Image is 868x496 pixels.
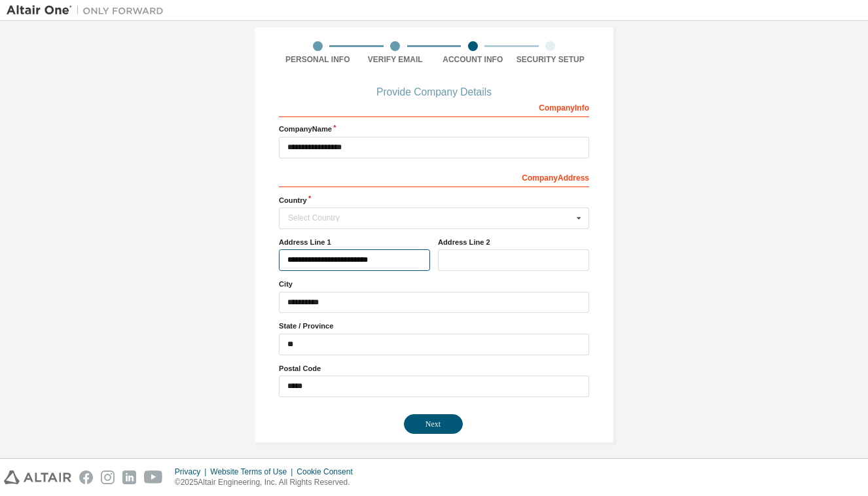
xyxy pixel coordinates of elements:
label: City [279,279,589,289]
div: Account Info [434,54,512,65]
label: Postal Code [279,363,589,374]
label: State / Province [279,321,589,331]
div: Select Country [288,214,573,222]
div: Verify Email [357,54,435,65]
div: Cookie Consent [297,467,360,477]
button: Next [404,414,463,434]
label: Company Name [279,124,589,134]
label: Address Line 1 [279,237,430,247]
div: Website Terms of Use [210,467,297,477]
label: Address Line 2 [438,237,589,247]
img: altair_logo.svg [4,470,71,484]
div: Provide Company Details [279,88,589,96]
div: Security Setup [512,54,590,65]
img: linkedin.svg [122,470,136,484]
label: Country [279,195,589,205]
img: instagram.svg [101,470,115,484]
img: facebook.svg [79,470,93,484]
div: Personal Info [279,54,357,65]
img: Altair One [7,4,170,17]
div: Company Address [279,166,589,187]
img: youtube.svg [144,470,163,484]
div: Privacy [175,467,210,477]
p: © 2025 Altair Engineering, Inc. All Rights Reserved. [175,477,361,488]
div: Company Info [279,96,589,117]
